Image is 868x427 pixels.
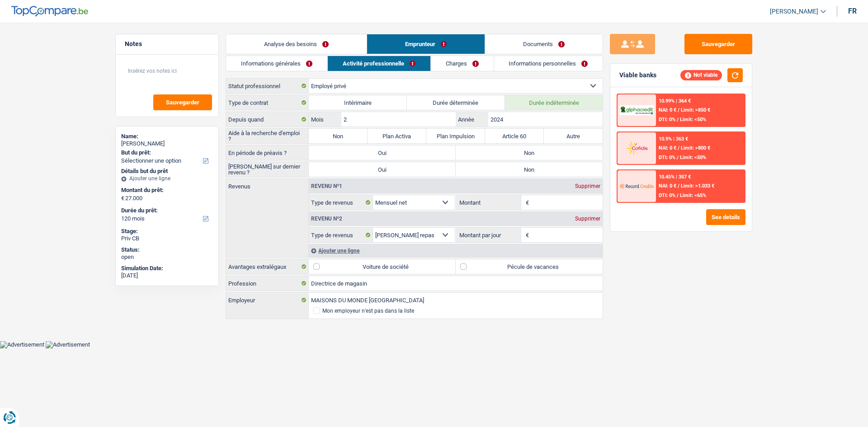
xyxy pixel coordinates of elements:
span: DTI: 0% [659,192,675,198]
button: Sauvegarder [153,94,212,110]
button: Sauvegarder [684,34,752,54]
label: Durée du prêt: [121,207,211,214]
div: [PERSON_NAME] [121,140,213,147]
img: TopCompare Logo [11,6,88,17]
div: 10.99% | 364 € [659,98,691,104]
a: [PERSON_NAME] [763,4,826,19]
label: Oui [309,162,456,177]
div: Ajouter une ligne [309,244,603,257]
input: Cherchez votre employeur [309,293,603,307]
label: Durée déterminée [407,95,505,110]
img: Advertisement [46,341,90,348]
div: Simulation Date: [121,265,213,272]
label: Oui [309,145,456,160]
span: / [678,107,679,113]
label: Voiture de société [309,259,456,274]
input: MM [341,112,456,127]
div: Revenu nº2 [309,216,344,221]
div: Name: [121,133,213,140]
label: [PERSON_NAME] sur dernier revenu ? [226,162,309,177]
label: Montant [457,195,521,210]
div: Stage: [121,228,213,235]
span: Limit: <50% [680,155,706,160]
img: AlphaCredit [620,105,653,116]
span: DTI: 0% [659,117,675,122]
label: Intérimaire [309,95,407,110]
span: Limit: >850 € [681,107,710,113]
a: Informations personnelles [494,56,603,71]
label: Année [456,112,488,127]
label: Avantages extralégaux [226,259,309,274]
label: Revenus [226,179,308,189]
label: Type de revenus [309,228,373,242]
button: See details [706,209,745,225]
label: Plan Impulsion [426,129,485,143]
input: AAAA [488,112,603,127]
label: Non [456,162,603,177]
label: Type de revenus [309,195,373,210]
span: / [678,183,679,189]
h5: Notes [125,40,209,48]
a: Activité professionnelle [328,56,430,71]
div: Viable banks [619,71,656,79]
div: Status: [121,246,213,253]
span: NAI: 0 € [659,183,676,189]
span: / [677,117,679,122]
label: Mois [309,112,341,127]
div: Ajouter une ligne [121,175,213,182]
div: Supprimer [573,216,603,221]
div: Revenu nº1 [309,183,344,189]
span: NAI: 0 € [659,145,676,151]
div: Mon employeur n’est pas dans la liste [322,308,414,314]
span: € [121,195,124,202]
span: Sauvegarder [166,99,199,105]
div: open [121,253,213,261]
img: Cofidis [620,140,653,156]
div: Not viable [680,70,722,80]
span: € [521,195,531,210]
label: Employeur [226,293,309,307]
div: Supprimer [573,183,603,189]
a: Charges [431,56,494,71]
label: Montant du prêt: [121,187,211,194]
span: / [677,155,679,160]
div: 10.9% | 363 € [659,136,688,142]
label: Depuis quand [226,112,309,127]
label: Statut professionnel [226,79,309,93]
label: Pécule de vacances [456,259,603,274]
label: Type de contrat [226,95,309,110]
span: NAI: 0 € [659,107,676,113]
img: Record Credits [620,178,653,194]
span: / [678,145,679,151]
label: Non [456,145,603,160]
a: Documents [485,34,603,54]
span: Limit: >800 € [681,145,710,151]
label: Durée indéterminée [505,95,603,110]
label: But du prêt: [121,149,211,156]
label: En période de préavis ? [226,145,309,160]
span: € [521,228,531,242]
label: Plan Activa [368,129,426,143]
label: Montant par jour [457,228,521,242]
span: DTI: 0% [659,155,675,160]
div: Détails but du prêt [121,168,213,175]
span: Limit: <65% [680,192,706,198]
label: Aide à la recherche d'emploi ? [226,129,309,143]
span: Limit: >1.033 € [681,183,714,189]
label: Autre [544,129,603,143]
span: [PERSON_NAME] [770,8,818,15]
div: 10.45% | 357 € [659,174,691,180]
label: Non [309,129,368,143]
a: Informations générales [226,56,327,71]
div: Priv CB [121,235,213,242]
span: Limit: <50% [680,117,706,122]
span: / [677,192,679,198]
a: Analyse des besoins [226,34,367,54]
label: Profession [226,276,309,291]
label: Article 60 [485,129,544,143]
div: [DATE] [121,272,213,279]
a: Emprunteur [367,34,485,54]
div: fr [848,7,857,15]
